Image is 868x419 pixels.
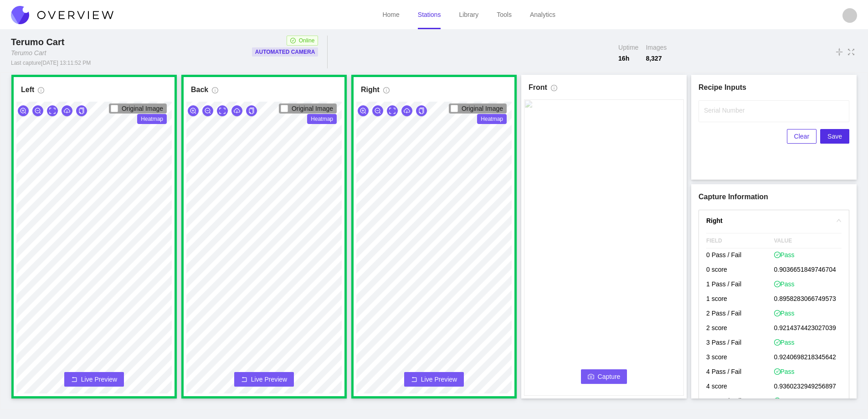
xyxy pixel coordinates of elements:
span: Pass [774,367,795,376]
span: camera [588,373,594,381]
span: Online [299,36,315,45]
button: expand [217,105,228,116]
span: copy [248,108,255,115]
p: 0.9036651849746704 [774,263,842,278]
span: info-circle [38,87,44,97]
span: Pass [774,338,795,347]
span: check-circle [774,398,781,404]
span: vertical-align-middle [835,47,843,57]
span: zoom-in [190,108,196,115]
span: zoom-in [20,108,26,115]
span: Live Preview [421,375,457,384]
span: Pass [774,396,795,405]
button: rollbackLive Preview [404,372,464,387]
button: copy [246,105,257,116]
span: copy [418,108,425,115]
button: rollbackLive Preview [234,372,294,387]
button: copy [416,105,427,116]
p: 0 Pass / Fail [706,248,774,263]
button: zoom-out [372,105,383,116]
span: rollback [411,376,417,383]
a: Library [459,11,478,18]
span: Capture [598,372,621,382]
img: Overview [11,6,113,24]
h1: Capture Information [699,191,849,202]
p: 0.9240698218345642 [774,351,842,365]
p: 4 score [706,380,774,394]
h1: Right [361,84,380,95]
button: copy [76,105,87,116]
p: 1 score [706,292,774,307]
p: 2 score [706,321,774,336]
button: expand [387,105,398,116]
button: zoom-in [358,105,369,116]
h1: Back [191,84,208,95]
span: Heatmap [477,114,507,124]
span: Heatmap [137,114,167,124]
span: cloud-download [404,108,410,115]
div: Terumo Cart [11,48,46,57]
span: Save [827,131,842,141]
span: Live Preview [81,375,117,384]
span: info-circle [212,87,218,97]
h1: Front [529,82,547,93]
span: fullscreen [847,47,855,57]
a: Home [382,11,399,18]
a: Analytics [530,11,555,18]
p: 1 Pass / Fail [706,278,774,292]
span: check-circle [774,368,781,375]
p: 0 score [706,263,774,278]
button: cameraCapture [581,369,627,384]
span: zoom-out [205,108,211,115]
button: Clear [787,129,817,144]
button: rollbackLive Preview [64,372,124,387]
p: 5 Pass / Fail [706,394,774,409]
p: 4 Pass / Fail [706,365,774,380]
p: 2 Pass / Fail [706,307,774,321]
span: Original Image [462,105,503,112]
span: Original Image [292,105,333,112]
button: zoom-in [18,105,29,116]
span: Clear [794,131,809,141]
span: cloud-download [234,108,240,115]
a: Tools [497,11,512,18]
span: Pass [774,309,795,318]
button: cloud-download [62,105,72,116]
span: zoom-in [360,108,366,115]
button: zoom-in [188,105,199,116]
span: check-circle [774,281,781,287]
span: Terumo Cart [11,37,64,47]
p: 0.9214374423027039 [774,321,842,336]
p: 0.8958283066749573 [774,292,842,307]
span: expand [389,108,395,115]
span: VALUE [774,233,842,248]
span: expand [49,108,56,115]
div: Terumo Cart [11,36,68,48]
span: Images [646,43,667,52]
h4: Right [706,216,831,226]
span: Pass [774,250,795,259]
span: FIELD [706,233,774,248]
label: Serial Number [704,106,745,115]
div: rightRight [699,210,849,231]
p: 3 Pass / Fail [706,336,774,351]
span: rollback [71,376,77,383]
h1: Recipe Inputs [699,82,849,93]
span: zoom-out [35,108,41,115]
button: cloud-download [401,105,412,116]
span: Original Image [122,105,163,112]
button: zoom-out [32,105,43,116]
span: Uptime [618,43,638,52]
span: copy [78,108,85,115]
span: 16 h [618,54,638,63]
span: expand [219,108,226,115]
h1: Left [21,84,34,95]
p: Automated Camera [255,47,315,57]
span: info-circle [551,85,557,95]
span: check-circle [774,339,781,346]
span: right [836,218,842,223]
span: 8,327 [646,54,667,63]
span: check-circle [774,310,781,316]
span: zoom-out [375,108,381,115]
p: 0.9360232949256897 [774,380,842,394]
